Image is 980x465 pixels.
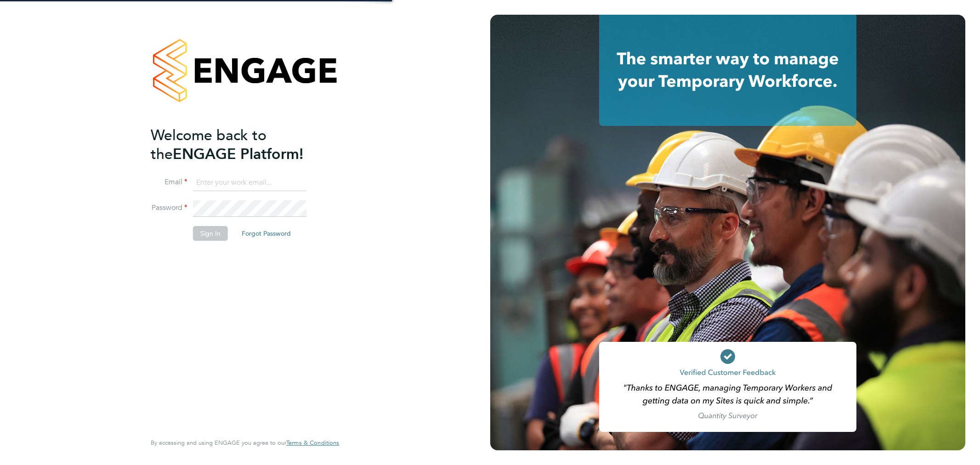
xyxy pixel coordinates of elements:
[151,439,339,447] span: By accessing and using ENGAGE you agree to our
[234,226,298,241] button: Forgot Password
[151,126,266,163] span: Welcome back to the
[151,126,330,164] h2: ENGAGE Platform!
[151,177,187,187] label: Email
[193,226,228,241] button: Sign In
[193,175,306,191] input: Enter your work email...
[286,439,339,447] a: Terms & Conditions
[151,203,187,213] label: Password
